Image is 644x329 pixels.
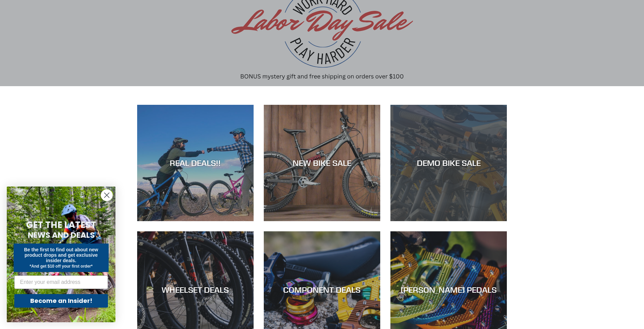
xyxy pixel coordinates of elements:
[137,285,254,294] div: WHEELSET DEALS
[26,219,96,231] span: GET THE LATEST
[101,189,113,201] button: Close dialog
[390,158,507,168] div: DEMO BIKE SALE
[137,158,254,168] div: REAL DEALS!!
[137,105,254,221] a: REAL DEALS!!
[264,105,380,221] a: NEW BIKE SALE
[14,294,108,308] button: Become an Insider!
[28,230,95,240] span: NEWS AND DEALS
[390,285,507,294] div: [PERSON_NAME] PEDALS
[30,264,92,269] span: *And get $10 off your first order*
[14,275,108,289] input: Enter your email address
[264,158,380,168] div: NEW BIKE SALE
[390,105,507,221] a: DEMO BIKE SALE
[264,285,380,294] div: COMPONENT DEALS
[24,247,98,263] span: Be the first to find out about new product drops and get exclusive insider deals.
